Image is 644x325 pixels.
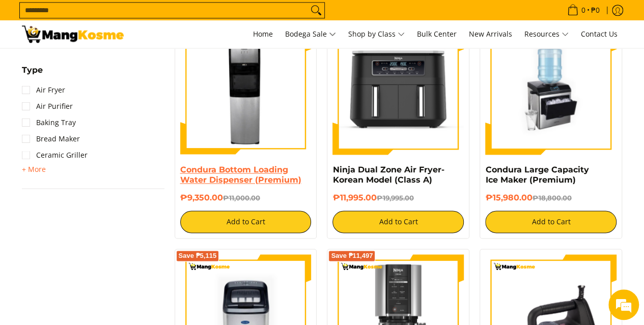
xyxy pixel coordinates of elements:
span: Home [253,29,273,39]
a: Ninja Dual Zone Air Fryer- Korean Model (Class A) [332,165,444,185]
span: Resources [524,28,569,41]
a: Home [248,20,278,48]
button: Search [308,3,324,18]
span: New Arrivals [469,29,512,39]
a: Condura Large Capacity Ice Maker (Premium) [485,165,589,185]
button: Add to Cart [332,211,464,233]
a: Contact Us [576,20,623,48]
del: ₱19,995.00 [376,194,413,202]
span: ₱0 [590,7,601,14]
a: Bread Maker [22,131,80,147]
a: Resources [519,20,574,48]
span: Save ₱5,115 [179,253,217,259]
img: ninja-dual-zone-air-fryer-full-view-mang-kosme [332,23,464,155]
a: Condura Bottom Loading Water Dispenser (Premium) [180,165,301,185]
span: Save ₱11,497 [331,253,373,259]
a: Air Fryer [22,82,65,98]
button: Add to Cart [485,211,617,233]
button: Add to Cart [180,211,312,233]
a: Ceramic Griller [22,147,88,163]
h6: ₱15,980.00 [485,193,617,203]
div: Chat with us now [53,57,171,70]
span: + More [22,165,46,173]
div: Minimize live chat window [167,5,191,29]
a: Air Purifier [22,98,73,114]
a: New Arrivals [464,20,517,48]
img: Small Appliances l Mang Kosme: Home Appliances Warehouse Sale [22,25,124,43]
a: Baking Tray [22,114,76,131]
a: Bodega Sale [280,20,341,48]
summary: Open [22,66,43,82]
summary: Open [22,163,46,175]
textarea: Type your message and hit 'Enter' [5,217,194,252]
span: 0 [580,7,587,14]
span: Bodega Sale [285,28,336,41]
h6: ₱9,350.00 [180,193,312,203]
span: • [564,5,603,16]
del: ₱18,800.00 [532,194,571,202]
a: Bulk Center [412,20,462,48]
del: ₱11,000.00 [223,194,260,202]
span: Type [22,66,43,74]
nav: Main Menu [134,20,623,48]
img: Condura Bottom Loading Water Dispenser (Premium) [180,23,312,155]
span: Bulk Center [417,29,457,39]
a: Shop by Class [343,20,410,48]
h6: ₱11,995.00 [332,193,464,203]
span: Contact Us [581,29,618,39]
span: Shop by Class [348,28,405,41]
span: We're online! [59,98,141,200]
img: https://mangkosme.com/products/condura-large-capacity-ice-maker-premium [485,23,617,155]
